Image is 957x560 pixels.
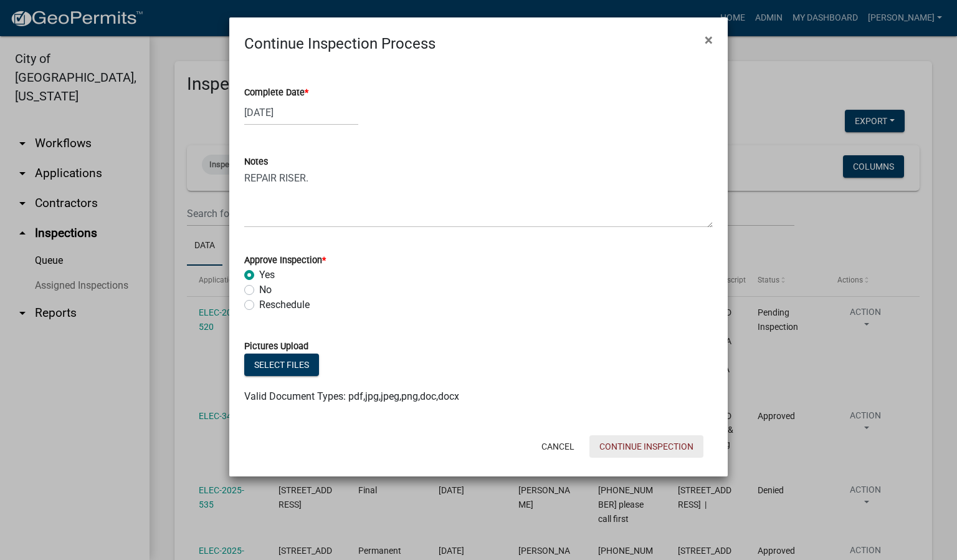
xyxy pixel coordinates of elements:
[259,297,310,312] label: Reschedule
[259,268,275,282] label: Yes
[244,32,436,55] h4: Continue Inspection Process
[259,282,272,297] label: No
[244,89,308,97] label: Complete Date
[244,390,459,402] span: Valid Document Types: pdf,jpg,jpeg,png,doc,docx
[244,256,326,265] label: Approve Inspection
[244,354,319,376] button: Select files
[705,31,713,49] span: ×
[695,22,723,57] button: Close
[531,435,584,458] button: Cancel
[244,158,268,167] label: Notes
[244,100,358,125] input: mm/dd/yyyy
[244,342,308,351] label: Pictures Upload
[589,435,703,458] button: Continue Inspection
